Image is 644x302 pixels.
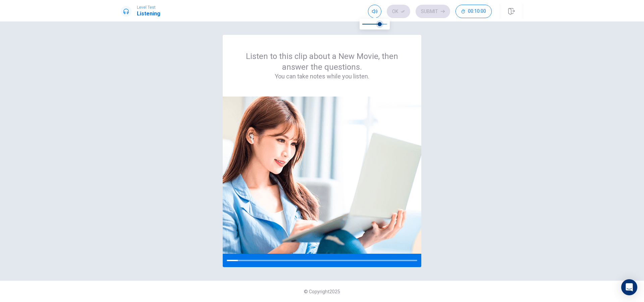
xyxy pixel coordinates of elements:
[137,5,160,10] span: Level Test
[621,279,637,295] div: Open Intercom Messenger
[455,5,492,18] button: 00:10:00
[304,289,340,294] span: © Copyright 2025
[468,9,486,14] span: 00:10:00
[137,10,160,18] h1: Listening
[223,97,421,254] img: passage image
[239,72,405,80] h4: You can take notes while you listen.
[239,51,405,80] div: Listen to this clip about a New Movie, then answer the questions.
